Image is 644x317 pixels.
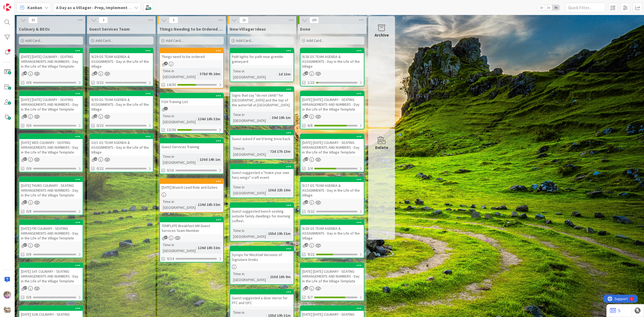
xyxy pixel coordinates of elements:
div: Guest suggested bench seating outside family dwellings for morning coffee\ [230,208,294,224]
div: [DATE] [DATE] CULINARY - SEATING ARRANGEMENTS AND NUMBERS - Day in the Life of the Village Template [301,91,364,113]
div: 155d 19h 31m [267,231,292,236]
span: 1/23 [308,80,314,85]
span: 39 [305,157,308,161]
span: Add Card... [96,38,113,43]
span: 0/16 [167,167,174,173]
div: Path lights for path near gremlin gameyard [230,48,294,65]
span: 23 [94,71,97,75]
div: 72d 17h 13m [269,148,292,154]
span: 0/8 [26,294,31,300]
div: 124d 18h 32m [196,245,222,251]
div: 1 [28,2,29,6]
div: 9/26 GS TEAM AGENDA & ASSIGNMENTS - Day in the Life of the Village [301,220,364,242]
div: 9/27 GS TEAM AGENDA & ASSIGNMENTS - Day in the Life of the Village [301,182,364,199]
div: Time in [GEOGRAPHIC_DATA] [162,113,196,125]
span: 22 [305,200,308,204]
div: Syrups for Mocktail Versions of Signature Drinks [230,246,294,263]
span: : [266,231,267,236]
div: [DATE] FRI CULINARY - SEATING ARRANGEMENTS AND NUMBERS - Day in the Life of the Village Template [19,225,83,242]
div: Guest Services Training [160,139,223,150]
div: 9/28 GS TEAM AGENDA & ASSIGNMENTS - Day in the Life of the Village [301,48,364,70]
span: Culinary & BEOs [19,26,50,32]
div: Syrups for Mocktail Versions of Signature Drinks [230,251,294,263]
div: [DATE] WED CULINARY - SEATING ARRANGEMENTS AND NUMBERS - Day in the Life of the Village Template [19,134,83,156]
span: 0/22 [97,80,104,85]
div: Guest suggested a "make your own fairy wings" craft event [230,169,294,181]
div: Guest suggested bench seating outside family dwellings for morning coffee\ [230,203,294,224]
span: 22 [305,71,308,75]
span: 5/7 [308,294,313,300]
input: Quick Filter... [565,3,605,12]
span: 5 [169,17,178,23]
div: Time in [GEOGRAPHIC_DATA] [162,68,197,80]
span: Add Card... [25,38,42,43]
div: 9/29 GS TEAM AGENDA & ASSIGNMENTS - Day in the Life of the Village [90,48,153,70]
span: 13/36 [167,127,176,133]
div: [DATE] [DATE] CULINARY - SEATING ARRANGEMENTS AND NUMBERS - Day in the Life of the Village Template [301,139,364,156]
span: : [196,245,196,251]
span: Guest Services Team [89,26,130,32]
div: 124d 18h 32m [196,202,222,207]
span: 3 [99,17,108,23]
span: : [270,115,270,121]
div: Signs that say "do not climb" for [GEOGRAPHIC_DATA] and the top of the waterfall at [GEOGRAPHIC_D... [230,92,294,108]
span: : [276,71,277,77]
div: TEMPLATE Breakfast AM Guest Services Team Member [160,217,223,234]
div: FOH Training List [160,98,223,105]
span: 205 [310,17,319,23]
div: 130d 14h 1m [198,156,222,162]
span: 0/14 [167,256,174,261]
div: Things need to be ordered [160,48,223,60]
span: 0/6 [26,166,31,171]
span: 0/6 [26,123,31,128]
div: Time in [GEOGRAPHIC_DATA] [232,68,276,80]
span: : [268,274,269,280]
span: 40 [24,71,27,75]
div: [DATE] THURS CULINARY - SEATING ARRANGEMENTS AND NUMBERS - Day in the Life of the Village Template [19,182,83,199]
div: Path lights for path near gremlin gameyard [230,53,294,65]
span: 0/22 [308,209,314,214]
span: 43 [305,286,308,290]
div: Delete [375,144,388,151]
div: [DATE] [DATE] CULINARY - SEATING ARRANGEMENTS AND NUMBERS - Day in the Life of the Village Template [301,134,364,156]
div: Time in [GEOGRAPHIC_DATA] [232,145,268,157]
div: 39d 19h 1m [270,115,292,121]
div: [DATE] [DATE] CULINARY - SEATING ARRANGEMENTS AND NUMBERS - Day in the Life of the Village Template [19,96,83,113]
span: 0/22 [97,123,104,128]
div: [DATE] [DATE] CULINARY - SEATING ARRANGEMENTS AND NUMBERS - Day in the Life of the Village Template [19,48,83,70]
div: 210d 16h 9m [269,274,292,280]
span: : [197,71,198,77]
span: 3x [552,5,559,10]
span: 22 [94,157,97,161]
div: 9/30 GS TEAM AGENDA & ASSIGNMENTS - Day in the Life of the Village [90,91,153,113]
span: 9/22 [308,252,314,257]
div: 9/30 GS TEAM AGENDA & ASSIGNMENTS - Day in the Life of the Village [90,96,153,113]
span: 37 [24,286,27,290]
span: 37 [24,243,27,247]
div: 9/28 GS TEAM AGENDA & ASSIGNMENTS - Day in the Life of the Village [301,53,364,70]
span: 37 [24,200,27,204]
div: 10/1 GS TEAM AGENDA & ASSIGNMENTS - Day in the Life of the Village [90,139,153,156]
span: 4 [164,62,168,65]
div: 136d 22h 10m [267,187,292,193]
span: Add Card... [306,38,324,43]
div: [DATE] FRI CULINARY - SEATING ARRANGEMENTS AND NUMBERS - Day in the Life of the Village Template [19,220,83,242]
span: 14/30 [167,82,176,88]
b: A Day as a Villager - Prep, Implement and Execute [56,5,152,10]
div: Things need to be ordered [160,53,223,60]
div: 1d 13m [277,71,292,77]
div: 378d 9h 16m [198,71,222,77]
span: : [197,156,198,162]
div: 9/29 GS TEAM AGENDA & ASSIGNMENTS - Day in the Life of the Village [90,53,153,70]
span: 2x [545,5,552,10]
div: [DATE] WED CULINARY - SEATING ARRANGEMENTS AND NUMBERS - Day in the Life of the Village Template [19,139,83,156]
div: [DATE] SAT CULINARY - SEATING ARRANGEMENTS AND NUMBERS - Day in the Life of the Village Template [19,263,83,285]
div: 9/27 GS TEAM AGENDA & ASSIGNMENTS - Day in the Life of the Village [301,177,364,199]
div: 124d 18h 32m [196,116,222,122]
span: 0/8 [26,209,31,214]
span: 22 [94,114,97,118]
div: [DATE] [DATE] CULINARY - SEATING ARRANGEMENTS AND NUMBERS - Day in the Life of the Village Template [301,96,364,113]
span: : [196,202,196,207]
span: 6/8 [308,123,313,128]
span: 1 [164,107,168,110]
